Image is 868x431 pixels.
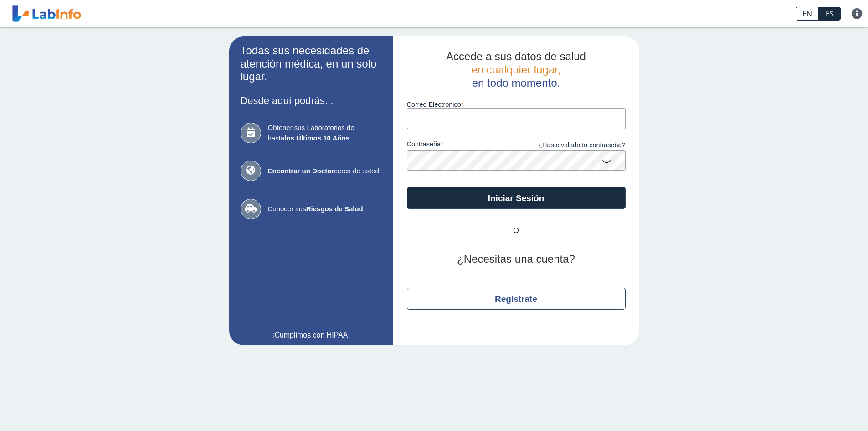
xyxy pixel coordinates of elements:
[446,50,586,62] span: Accede a sus datos de salud
[407,288,626,310] button: Regístrate
[241,95,382,106] h3: Desde aquí podrás...
[489,225,544,236] span: O
[472,77,560,89] span: en todo momento.
[241,330,382,341] a: ¡Cumplimos con HIPAA!
[796,7,819,21] a: EN
[407,187,626,209] button: Iniciar Sesión
[284,134,349,142] b: los Últimos 10 Años
[306,205,363,213] b: Riesgos de Salud
[407,253,626,266] h2: ¿Necesitas una cuenta?
[819,7,841,21] a: ES
[407,101,626,108] label: Correo Electronico
[268,167,334,175] b: Encontrar un Doctor
[471,63,560,76] span: en cualquier lugar,
[516,140,626,151] a: ¿Has olvidado tu contraseña?
[268,123,382,143] span: Obtener sus Laboratorios de hasta
[268,166,382,177] span: cerca de usted
[268,204,382,214] span: Conocer sus
[241,44,382,83] h2: Todas sus necesidades de atención médica, en un solo lugar.
[407,140,516,151] label: contraseña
